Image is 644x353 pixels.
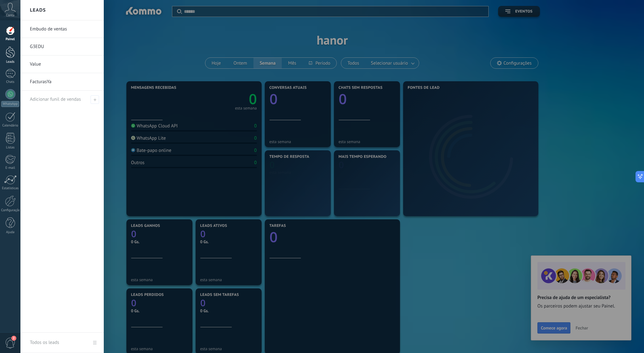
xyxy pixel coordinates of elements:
[30,56,97,73] a: Value
[20,333,104,353] a: Todos os leads
[30,73,97,91] a: FacturasYa
[91,95,99,104] span: Adicionar funil de vendas
[1,186,19,190] div: Estatísticas
[1,124,19,128] div: Calendário
[1,146,19,150] div: Listas
[30,96,81,102] span: Adicionar funil de vendas
[1,101,19,107] div: WhatsApp
[1,208,19,212] div: Configurações
[30,20,97,38] a: Embudo de ventas
[30,0,46,20] h2: Leads
[30,38,97,56] a: G3EDU
[1,37,19,41] div: Painel
[11,336,16,341] span: 2
[1,230,19,234] div: Ajuda
[1,80,19,84] div: Chats
[30,334,59,351] div: Todos os leads
[6,13,14,18] span: Conta
[1,166,19,170] div: E-mail
[1,60,19,64] div: Leads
